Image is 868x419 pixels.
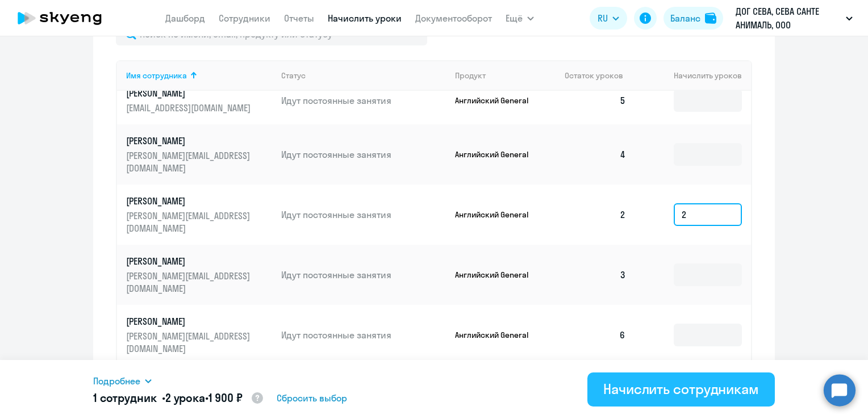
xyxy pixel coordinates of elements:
[281,329,446,341] p: Идут постоянные занятия
[165,12,205,24] a: Дашборд
[415,12,492,24] a: Документооборот
[556,245,635,305] td: 3
[328,12,402,24] a: Начислить уроки
[281,148,446,161] p: Идут постоянные занятия
[126,149,253,174] p: [PERSON_NAME][EMAIL_ADDRESS][DOMAIN_NAME]
[126,135,253,147] p: [PERSON_NAME]
[126,195,272,234] a: [PERSON_NAME][PERSON_NAME][EMAIL_ADDRESS][DOMAIN_NAME]
[455,270,540,280] p: Английский General
[126,135,272,174] a: [PERSON_NAME][PERSON_NAME][EMAIL_ADDRESS][DOMAIN_NAME]
[587,372,775,407] button: Начислить сотрудникам
[603,380,759,398] div: Начислить сотрудникам
[281,70,446,81] div: Статус
[455,70,486,81] div: Продукт
[126,315,253,328] p: [PERSON_NAME]
[126,315,272,355] a: [PERSON_NAME][PERSON_NAME][EMAIL_ADDRESS][DOMAIN_NAME]
[455,209,540,220] p: Английский General
[126,195,253,207] p: [PERSON_NAME]
[506,11,523,25] span: Ещё
[284,12,314,24] a: Отчеты
[126,87,272,114] a: [PERSON_NAME][EMAIL_ADDRESS][DOMAIN_NAME]
[455,330,540,340] p: Английский General
[506,7,534,30] button: Ещё
[455,149,540,160] p: Английский General
[556,185,635,245] td: 2
[281,208,446,221] p: Идут постоянные занятия
[670,11,700,25] div: Баланс
[165,391,205,405] span: 2 урока
[590,7,627,30] button: RU
[126,102,253,114] p: [EMAIL_ADDRESS][DOMAIN_NAME]
[126,255,272,295] a: [PERSON_NAME][PERSON_NAME][EMAIL_ADDRESS][DOMAIN_NAME]
[281,70,306,81] div: Статус
[281,94,446,107] p: Идут постоянные занятия
[556,124,635,185] td: 4
[730,5,858,32] button: ДОГ СЕВА, СЕВА САНТЕ АНИМАЛЬ, ООО
[455,95,540,106] p: Английский General
[277,391,347,405] span: Сбросить выбор
[736,5,841,32] p: ДОГ СЕВА, СЕВА САНТЕ АНИМАЛЬ, ООО
[556,77,635,124] td: 5
[126,209,253,234] p: [PERSON_NAME][EMAIL_ADDRESS][DOMAIN_NAME]
[455,70,556,81] div: Продукт
[635,60,751,91] th: Начислить уроков
[598,11,608,25] span: RU
[556,305,635,365] td: 6
[93,374,140,388] span: Подробнее
[663,7,723,30] button: Балансbalance
[126,330,253,355] p: [PERSON_NAME][EMAIL_ADDRESS][DOMAIN_NAME]
[565,70,623,81] span: Остаток уроков
[126,87,253,99] p: [PERSON_NAME]
[126,70,187,81] div: Имя сотрудника
[281,269,446,281] p: Идут постоянные занятия
[208,391,243,405] span: 1 900 ₽
[219,12,270,24] a: Сотрудники
[705,12,716,24] img: balance
[126,255,253,267] p: [PERSON_NAME]
[126,70,272,81] div: Имя сотрудника
[565,70,635,81] div: Остаток уроков
[126,270,253,295] p: [PERSON_NAME][EMAIL_ADDRESS][DOMAIN_NAME]
[93,390,264,407] h5: 1 сотрудник • •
